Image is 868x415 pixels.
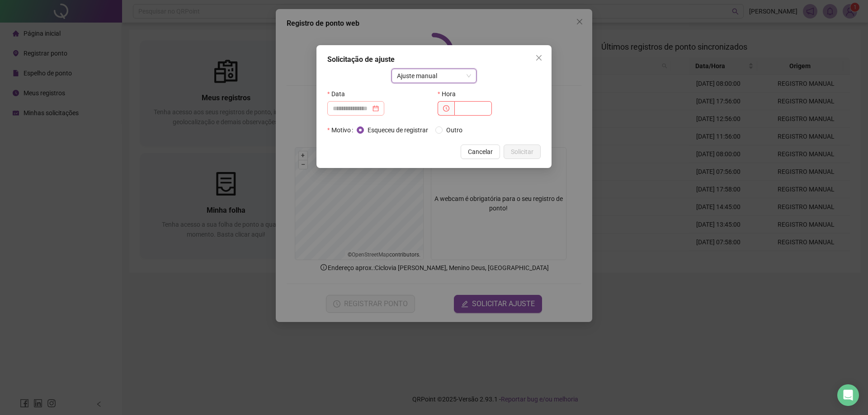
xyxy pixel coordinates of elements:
div: Solicitação de ajuste [327,54,541,65]
span: Outro [443,125,466,135]
span: Esqueceu de registrar [364,125,432,135]
div: Open Intercom Messenger [837,384,859,406]
label: Motivo [327,123,357,137]
span: close [535,54,542,61]
button: Cancelar [461,145,500,159]
span: clock-circle [443,105,449,112]
span: Ajuste manual [397,69,472,83]
label: Hora [438,87,462,101]
button: Close [532,51,546,65]
button: Solicitar [504,145,541,159]
label: Data [327,87,351,101]
span: Cancelar [468,147,493,157]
